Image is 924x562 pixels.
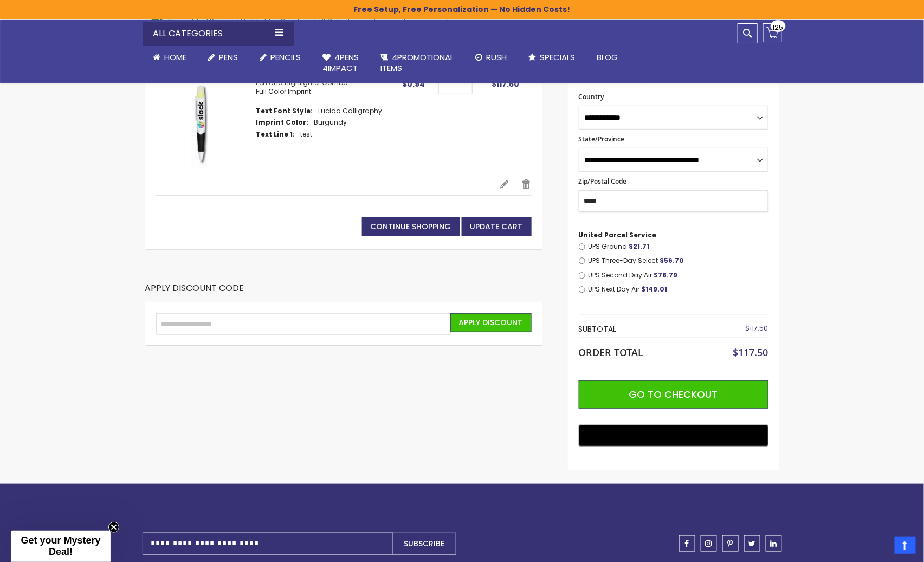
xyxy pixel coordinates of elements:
[540,51,576,63] span: Specials
[895,537,916,554] a: Top
[588,256,768,265] label: UPS Three-Day Select
[679,535,695,552] a: facebook
[459,317,523,328] span: Apply Discount
[701,535,717,552] a: instagram
[706,540,712,547] span: instagram
[744,535,760,552] a: twitter
[660,256,684,265] span: $56.70
[312,46,370,81] a: 4Pens4impact
[256,130,295,139] dt: Text Line 1
[685,540,689,547] span: facebook
[722,535,739,552] a: pinterest
[588,242,768,251] label: UPS Ground
[323,51,359,74] span: 4Pens 4impact
[165,51,187,63] span: Home
[766,535,782,552] a: linkedin
[249,46,312,69] a: Pencils
[579,321,705,338] th: Subtotal
[143,46,198,69] a: Home
[487,51,507,63] span: Rush
[156,79,256,168] a: Pen and Highlighter Combo - Full Color Imprint
[579,425,768,447] button: Buy with GPay
[370,46,465,81] a: 4PROMOTIONALITEMS
[198,46,249,69] a: Pens
[393,533,456,555] button: Subscribe
[518,46,586,69] a: Specials
[319,107,383,115] dd: Lucida Calligraphy
[579,380,768,409] button: Go to Checkout
[586,46,629,69] a: Blog
[579,134,625,144] span: State/Province
[362,217,460,236] a: Continue Shopping
[314,118,347,127] dd: Burgundy
[271,51,301,63] span: Pencils
[763,23,782,42] a: 125
[108,522,119,533] button: Close teaser
[641,285,667,294] span: $149.01
[588,271,768,280] label: UPS Second Day Air
[579,344,644,359] strong: Order Total
[465,46,518,69] a: Rush
[733,346,768,359] span: $117.50
[256,107,313,115] dt: Text Font Style
[470,221,523,232] span: Update Cart
[404,538,445,549] span: Subscribe
[629,242,649,251] span: $21.71
[748,540,755,547] span: twitter
[256,78,353,96] a: Pen and Highlighter Combo - Full Color Imprint
[219,51,238,63] span: Pens
[11,531,111,562] div: Get your Mystery Deal!Close teaser
[492,79,519,89] span: $117.50
[588,285,768,294] label: UPS Next Day Air
[579,177,627,186] span: Zip/Postal Code
[462,217,532,236] button: Update Cart
[371,221,451,232] span: Continue Shopping
[654,270,677,280] span: $78.79
[579,92,604,101] span: Country
[301,130,313,139] dd: test
[579,230,657,240] span: United Parcel Service
[145,282,244,302] strong: Apply Discount Code
[381,51,454,74] span: 4PROMOTIONAL ITEMS
[597,51,618,63] span: Blog
[771,540,777,547] span: linkedin
[728,540,733,547] span: pinterest
[156,79,245,168] img: Pen and Highlighter Combo - Full Color Imprint
[143,22,294,46] div: All Categories
[402,79,425,89] span: $0.94
[746,324,768,333] span: $117.50
[629,387,718,401] span: Go to Checkout
[773,22,784,33] span: 125
[21,535,100,557] span: Get your Mystery Deal!
[256,118,309,127] dt: Imprint Color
